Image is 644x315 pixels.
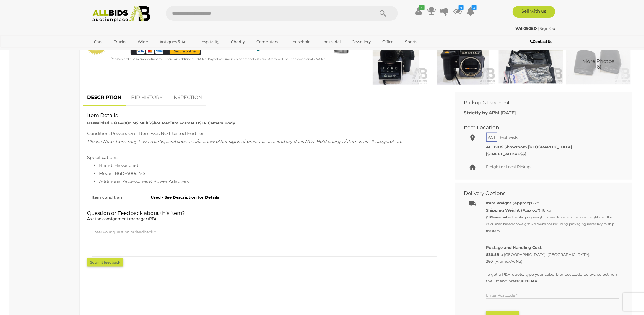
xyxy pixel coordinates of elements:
[431,43,496,85] img: Hasselblad H6D-400c MS Multi-Shot Medium Format DSLR Camera Body
[540,26,557,31] a: Sign Out
[110,37,130,47] a: Trucks
[486,200,619,207] div: 6 kg
[495,259,522,264] span: (AramexAuNz)
[92,195,122,199] strong: Item condition
[286,37,315,47] a: Household
[518,279,537,283] b: Calculate
[253,37,282,47] a: Computers
[515,26,537,31] strong: Will0905
[151,195,219,199] strong: Used - See Description for Details
[583,59,614,69] span: More Photos (6)
[349,37,375,47] a: Jewellery
[464,100,614,105] h2: Pickup & Payment
[530,38,554,45] a: Contact Us
[127,89,167,106] a: BID HISTORY
[87,216,156,221] span: Ask the consignment manager (RB)
[486,201,531,205] b: Item Weight (Approx):
[90,47,140,56] a: [GEOGRAPHIC_DATA]
[486,207,619,235] div: 18 kg
[87,210,442,223] h2: Question or Feedback about this item?
[515,26,538,31] a: Will0905
[464,191,614,196] h2: Delivery Options
[486,208,542,212] strong: Shipping Weight (Approx*):
[134,37,152,47] a: Wine
[87,139,402,144] span: Please Note: Item may have marks, scratches and/or show other signs of previous use. Battery does...
[486,245,543,250] b: Postage and Handling Cost:
[566,43,631,85] img: Hasselblad H6D-400c MS Multi-Shot Medium Format DSLR Camera Body
[168,89,206,106] a: INSPECTION
[401,37,421,47] a: Sports
[459,5,464,10] i: 6
[83,89,126,106] a: DESCRIPTION
[99,169,442,177] li: Model: H6D-400c MS
[486,215,614,233] small: (*) - The shipping weight is used to determine total freight cost. It is calculated based on weig...
[498,133,519,141] span: Fyshwick
[87,113,442,118] h2: Item Details
[227,37,249,47] a: Charity
[111,57,326,61] small: Mastercard & Visa transactions will incur an additional 1.9% fee. Paypal will incur an additional...
[538,26,539,31] span: |
[466,6,475,17] a: 2
[87,153,442,161] div: Specifications:
[89,6,153,22] img: Allbids.com.au
[464,125,614,130] h2: Item Location
[87,258,123,267] button: Submit feedback
[486,164,531,169] span: Freight or Local Pickup
[486,252,499,257] span: $20.58
[489,215,510,219] strong: Please note
[513,6,555,18] a: Sell with us
[90,37,106,47] a: Cars
[530,39,552,44] b: Contact Us
[486,252,591,264] span: to [GEOGRAPHIC_DATA], [GEOGRAPHIC_DATA], 2601
[464,110,516,116] b: Strictly by 4PM [DATE]
[486,144,573,149] strong: ALLBIDS Showroom [GEOGRAPHIC_DATA]
[486,271,619,285] p: To get a P&H quote, type your suburb or postcode below, select from the list and press .
[87,121,235,125] strong: Hasselblad H6D-400c MS Multi-Shot Medium Format DSLR Camera Body
[368,6,398,21] button: Search
[363,43,428,85] img: Hasselblad H6D-400c MS Multi-Shot Medium Format DSLR Camera Body
[419,5,425,10] i: ✔
[378,37,397,47] a: Office
[318,37,345,47] a: Industrial
[486,152,526,156] strong: [STREET_ADDRESS]
[99,177,442,185] li: Additional Accessories & Power Adapters
[195,37,223,47] a: Hospitality
[87,129,442,137] div: Condition: Powers On - Item was NOT tested Further
[156,37,191,47] a: Antiques & Art
[472,5,477,10] i: 2
[499,43,563,85] img: Hasselblad H6D-400c MS Multi-Shot Medium Format DSLR Camera Body
[414,6,423,17] a: ✔
[453,6,462,17] a: 6
[99,161,442,169] li: Brand: Hasselblad
[486,133,497,142] span: ACT
[566,43,631,85] a: More Photos(6)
